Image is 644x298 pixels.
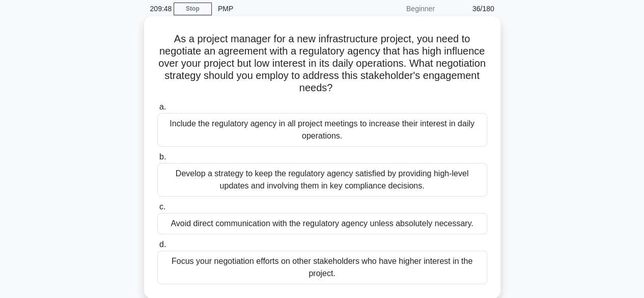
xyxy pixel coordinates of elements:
[159,152,166,161] span: b.
[159,240,166,249] span: d.
[156,33,488,95] h5: As a project manager for a new infrastructure project, you need to negotiate an agreement with a ...
[157,251,487,284] div: Focus your negotiation efforts on other stakeholders who have higher interest in the project.
[157,113,487,147] div: Include the regulatory agency in all project meetings to increase their interest in daily operati...
[157,163,487,197] div: Develop a strategy to keep the regulatory agency satisfied by providing high-level updates and in...
[157,213,487,234] div: Avoid direct communication with the regulatory agency unless absolutely necessary.
[159,102,166,111] span: a.
[159,202,165,211] span: c.
[174,3,212,15] a: Stop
